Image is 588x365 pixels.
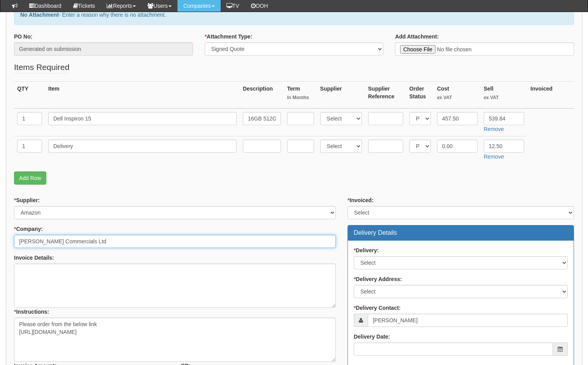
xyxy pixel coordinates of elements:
th: QTY [14,82,45,109]
h3: Delivery Details [354,229,568,236]
th: Supplier Reference [365,82,406,109]
label: Attachment Type: [205,33,253,40]
label: Delivery: [354,246,379,254]
b: No Attachment [20,12,59,18]
legend: Items Required [14,61,69,73]
p: - Enter a reason why there is no attachment. [20,11,568,19]
label: Invoiced: [348,196,374,204]
th: Term [284,82,317,109]
th: Supplier [317,82,365,109]
label: Delivery Address: [354,275,402,283]
a: Remove [484,154,504,160]
label: Company: [14,225,43,233]
small: ex VAT [437,94,477,101]
small: In Months [287,94,314,101]
small: ex VAT [484,94,524,101]
th: Order Status [406,82,434,109]
label: PO No: [14,33,32,40]
label: Delivery Contact: [354,304,401,312]
label: Add Attachment: [395,33,439,40]
th: Item [45,82,240,109]
th: Sell [481,82,527,109]
label: Delivery Date: [354,333,390,341]
label: Invoice Details: [14,254,54,262]
th: Cost [434,82,481,109]
a: Add Row [14,171,46,185]
th: Description [240,82,284,109]
th: Invoiced [527,82,574,109]
label: Instructions: [14,308,49,316]
label: Supplier: [14,196,40,204]
a: Remove [484,126,504,132]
